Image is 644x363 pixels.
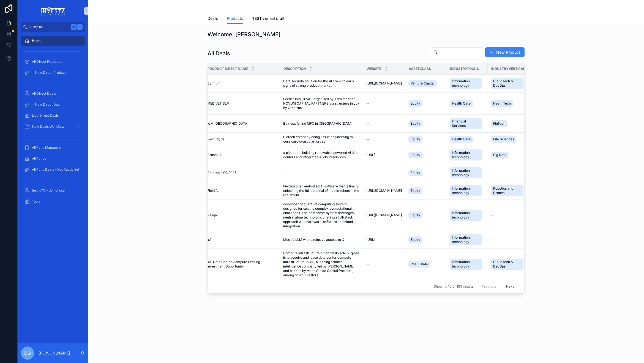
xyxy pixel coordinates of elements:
[452,137,471,141] span: Health Care
[491,99,526,108] a: HealthTech
[32,145,61,150] span: All Fund Managers
[452,101,471,106] span: Health Care
[452,211,480,220] span: Information technology
[21,185,85,195] a: test KYC - do not use
[452,151,480,159] span: Information technology
[78,25,82,29] span: K
[408,135,443,144] a: Equity
[283,97,360,110] span: Feeder into CEVA - organised by Archimed for NOVUM CAPITAL PARTNERS via structure in Lux by Creat...
[408,211,443,220] a: Equity
[366,121,402,126] a: --
[207,137,277,141] a: Vascudyne
[366,238,402,242] a: [URL]
[207,121,277,126] a: WM [GEOGRAPHIC_DATA]
[18,32,88,214] div: scrollable content
[207,101,277,106] a: MED VET SLP
[411,121,420,126] span: Equity
[32,70,66,75] span: + New Direct Product
[21,68,85,78] a: + New Direct Product
[366,238,375,242] span: [URL]
[283,184,360,197] a: Field-proven embodied AI software that is finally unlocking the full potential of mobile robots i...
[21,143,85,152] a: All Fund Managers
[491,258,526,271] a: CloudTech & DevOps
[366,153,375,157] span: [URL]
[491,77,526,90] a: CloudTech & DevOps
[367,67,381,71] span: Website
[283,135,360,144] span: Biotech company doing tissue engineering to cure cardiovascular issues
[485,47,525,57] button: New Product
[491,119,526,128] a: FinTech
[29,25,69,29] span: Jump to...
[21,100,85,110] a: + New Direct Deal
[450,99,484,108] a: Health Care
[450,77,484,90] a: Information technology
[283,171,286,175] span: --
[207,153,222,157] span: Crusoe AI
[408,260,443,269] a: Real Estate
[411,81,435,86] span: Venture Capital
[207,260,277,269] a: xAI Data Center Compute Leasing Investment Opportunity
[452,119,480,128] span: Financial Services
[207,189,219,193] span: Field AI
[283,121,353,126] span: Buy-out failing MFO in [GEOGRAPHIC_DATA]
[207,213,277,217] a: Pasqal
[502,282,518,291] button: Next
[21,111,85,121] a: Live Direct Deals
[21,57,85,67] a: All Direct Products
[207,238,277,242] a: xAI
[283,121,360,126] a: Buy-out failing MFO in [GEOGRAPHIC_DATA]
[252,13,285,24] a: TEST : email draft
[493,137,514,141] span: Life Sciences
[493,121,505,126] span: FinTech
[452,260,480,269] span: Information technology
[366,137,370,141] span: --
[207,101,229,106] span: MED VET SLP
[452,235,480,244] span: Information technology
[283,251,360,277] a: Compute infrastructure fund that its sole purpose is to acquire and lease data center compute inf...
[408,119,443,128] a: Equity
[366,81,402,86] a: [URL][DOMAIN_NAME]
[39,350,70,356] p: [PERSON_NAME]
[366,153,402,157] a: [URL]
[227,13,243,24] a: Products
[366,262,370,266] span: --
[24,350,31,356] span: DG
[283,79,360,88] span: Data security solution for the AI era with early signs of strong product–market fit
[491,171,526,175] a: --
[409,67,431,71] span: AssetClass
[208,50,230,57] h1: All Deals
[411,213,420,217] span: Equity
[450,209,484,222] a: Information technology
[452,79,480,88] span: Information technology
[21,89,85,99] a: All Direct Deals
[32,188,65,193] span: test KYC - do not use
[21,22,85,32] button: Jump to...K
[366,189,402,193] a: [URL][DOMAIN_NAME]
[491,67,525,71] span: IndustryVertical
[21,154,85,163] a: All Funds
[452,186,480,195] span: Information technology
[408,186,443,195] a: Equity
[207,153,277,157] a: Crusoe AI
[450,166,484,179] a: Information technology
[493,79,521,88] span: CloudTech & DevOps
[207,81,220,86] span: Dymium
[21,122,85,132] a: New Deals Workflow
[491,171,494,175] span: --
[208,16,218,21] span: Deals
[450,67,479,71] span: IndustryFocus
[411,153,420,157] span: Equity
[366,213,402,217] span: [URL][DOMAIN_NAME]
[366,262,402,266] a: --
[252,16,285,21] span: TEST : email draft
[207,121,248,126] span: WM [GEOGRAPHIC_DATA]
[450,258,484,271] a: Information technology
[32,102,61,107] span: + New Direct Deal
[450,148,484,162] a: Information technology
[493,101,511,106] span: HealthTech
[493,186,521,195] span: Robotics and Drones
[32,59,61,64] span: All Direct Products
